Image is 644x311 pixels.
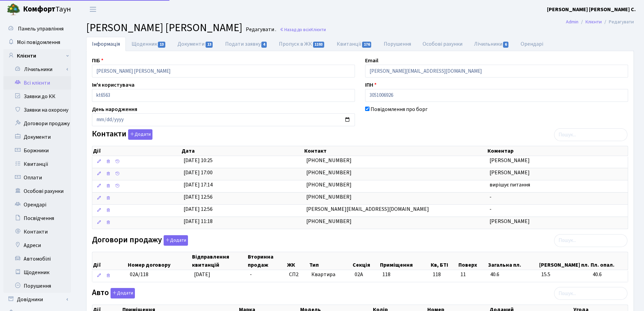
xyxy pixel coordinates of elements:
span: - [250,271,252,278]
span: 11 [460,271,485,279]
img: logo.png [7,3,20,16]
a: Документи [3,130,71,144]
span: [DATE] 11:18 [184,218,213,225]
span: 118 [382,271,390,278]
span: 15.5 [541,271,587,279]
nav: breadcrumb [556,15,644,29]
span: [DATE] 12:56 [184,193,213,201]
a: Порушення [3,279,71,293]
th: Коментар [487,146,628,156]
a: Адреси [3,239,71,252]
th: Дії [92,146,181,156]
span: [PHONE_NUMBER] [306,169,352,176]
span: - [490,205,492,213]
span: [DATE] 17:00 [184,169,213,176]
a: Заявки на охорону [3,103,71,117]
a: Орендарі [3,198,71,212]
a: Лічильники [8,63,71,76]
a: Щоденник [3,266,71,279]
span: [PHONE_NUMBER] [306,218,352,225]
span: вирішує питання [490,181,530,188]
span: 02А [355,271,363,278]
span: 6 [503,42,508,48]
a: Клієнти [586,18,602,25]
button: Переключити навігацію [85,4,101,15]
input: Пошук... [554,287,627,300]
th: Секція [352,252,380,270]
label: Ім'я користувача [92,81,135,89]
a: Мої повідомлення [3,36,71,49]
a: Admin [566,18,578,25]
th: Дата [181,146,304,156]
li: Редагувати [602,18,634,26]
span: 1193 [313,42,325,48]
a: Щоденник [126,37,172,51]
label: Повідомлення про борг [371,105,428,113]
th: ЖК [286,252,309,270]
a: Контакти [3,225,71,239]
a: Додати [109,287,135,299]
label: ІПН [365,81,377,89]
span: [DATE] 12:56 [184,205,213,213]
span: Клієнти [311,26,326,33]
span: [PERSON_NAME] [490,218,530,225]
b: [PERSON_NAME] [PERSON_NAME] С. [547,6,636,13]
a: Лічильники [468,37,515,51]
button: Авто [111,288,135,298]
button: Контакти [128,129,152,140]
a: Додати [126,128,152,140]
span: 40.6 [593,271,625,279]
span: - [490,193,492,201]
a: Боржники [3,144,71,157]
a: Договори продажу [3,117,71,130]
a: Оплати [3,171,71,184]
span: 13 [206,42,213,48]
b: Комфорт [23,4,55,15]
span: [DATE] [194,271,210,278]
span: 02А/118 [130,271,148,278]
label: Email [365,57,378,65]
a: [PERSON_NAME] [PERSON_NAME] С. [547,5,636,14]
span: Мої повідомлення [17,39,60,46]
a: Особові рахунки [417,37,468,51]
th: Приміщення [379,252,430,270]
span: [PERSON_NAME][EMAIL_ADDRESS][DOMAIN_NAME] [306,205,429,213]
label: Договори продажу [92,235,188,246]
span: [DATE] 10:25 [184,157,213,164]
th: Поверх [458,252,487,270]
span: СП2 [289,271,306,279]
button: Договори продажу [164,235,188,246]
span: Панель управління [18,25,64,32]
input: Пошук... [554,128,627,141]
a: Назад до всіхКлієнти [280,26,326,33]
a: Квитанції [331,37,378,51]
label: ПІБ [92,57,103,65]
span: 4 [261,42,267,48]
th: [PERSON_NAME] пл. [539,252,590,270]
a: Орендарі [515,37,549,51]
a: Заявки до КК [3,90,71,103]
th: Номер договору [127,252,191,270]
span: [PHONE_NUMBER] [306,157,352,164]
label: День народження [92,105,137,113]
th: Тип [309,252,352,270]
a: Додати [162,234,188,246]
label: Авто [92,288,135,298]
a: Подати заявку [219,37,273,51]
th: Кв, БТІ [430,252,458,270]
a: Документи [172,37,219,51]
a: Інформація [86,37,126,51]
th: Пл. опал. [590,252,628,270]
th: Відправлення квитанцій [191,252,247,270]
span: [PERSON_NAME] [490,157,530,164]
th: Дії [92,252,127,270]
span: 40.6 [490,271,536,279]
span: [PERSON_NAME] [PERSON_NAME] [86,20,242,36]
span: [DATE] 17:14 [184,181,213,188]
span: Таун [23,4,71,15]
a: Порушення [378,37,417,51]
a: Пропуск в ЖК [273,37,331,51]
a: Автомобілі [3,252,71,266]
span: Квартира [311,271,349,279]
a: Довідники [3,293,71,306]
